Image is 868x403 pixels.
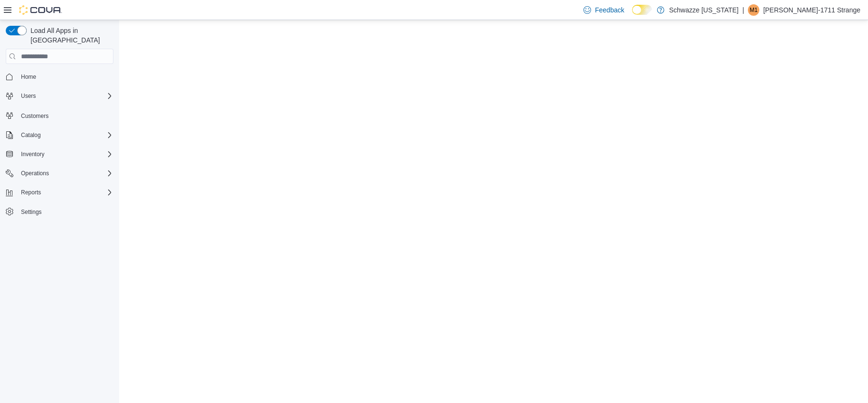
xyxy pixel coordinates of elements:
[17,110,52,122] a: Customers
[2,186,117,199] button: Reports
[21,73,36,81] span: Home
[2,167,117,180] button: Operations
[21,112,49,120] span: Customers
[21,131,41,139] span: Catalog
[21,208,41,216] span: Settings
[17,187,45,198] button: Reports
[2,70,117,84] button: Home
[17,90,113,102] span: Users
[763,4,860,16] p: [PERSON_NAME]-1711 Strange
[2,128,117,142] button: Catalog
[21,92,36,100] span: Users
[17,168,53,179] button: Operations
[742,4,744,16] p: |
[17,187,113,198] span: Reports
[17,129,44,141] button: Catalog
[750,4,758,16] span: M1
[17,148,48,160] button: Inventory
[6,66,113,244] nav: Complex example
[580,0,628,20] a: Feedback
[17,129,113,141] span: Catalog
[17,206,113,218] span: Settings
[17,206,45,218] a: Settings
[21,189,41,196] span: Reports
[632,5,652,15] input: Dark Mode
[17,109,113,121] span: Customers
[17,168,113,179] span: Operations
[2,205,117,219] button: Settings
[27,26,113,45] span: Load All Apps in [GEOGRAPHIC_DATA]
[17,71,113,83] span: Home
[17,148,113,160] span: Inventory
[17,71,40,83] a: Home
[19,5,62,15] img: Cova
[748,4,759,16] div: Mick-1711 Strange
[2,89,117,103] button: Users
[21,170,49,177] span: Operations
[2,148,117,161] button: Inventory
[595,5,624,15] span: Feedback
[21,150,44,158] span: Inventory
[17,90,40,102] button: Users
[2,108,117,122] button: Customers
[669,4,739,16] p: Schwazze [US_STATE]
